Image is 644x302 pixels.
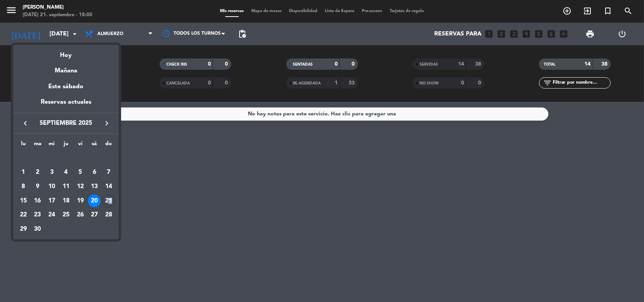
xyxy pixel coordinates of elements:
div: 14 [102,180,115,193]
td: 30 de septiembre de 2025 [31,222,45,236]
button: keyboard_arrow_right [100,118,114,128]
div: 6 [88,166,101,179]
td: 4 de septiembre de 2025 [59,165,73,179]
th: martes [31,140,45,151]
td: 28 de septiembre de 2025 [101,208,116,222]
td: 15 de septiembre de 2025 [16,194,31,208]
td: 22 de septiembre de 2025 [16,208,31,222]
div: 13 [88,180,101,193]
span: septiembre 2025 [32,118,100,128]
td: 9 de septiembre de 2025 [31,179,45,194]
div: 25 [60,208,72,221]
div: 17 [45,195,58,207]
div: 1 [17,166,30,179]
div: 10 [45,180,58,193]
th: miércoles [45,140,59,151]
div: 26 [74,208,87,221]
div: 2 [31,166,44,179]
td: 20 de septiembre de 2025 [88,194,102,208]
div: Reservas actuales [13,97,119,113]
div: 5 [74,166,87,179]
td: 16 de septiembre de 2025 [31,194,45,208]
div: 27 [88,208,101,221]
div: 3 [45,166,58,179]
td: 10 de septiembre de 2025 [45,179,59,194]
div: Este sábado [13,76,119,97]
th: domingo [101,140,116,151]
td: 18 de septiembre de 2025 [59,194,73,208]
div: 20 [88,195,101,207]
div: 18 [60,195,72,207]
div: 29 [17,223,30,236]
td: 23 de septiembre de 2025 [31,208,45,222]
div: 15 [17,195,30,207]
div: 11 [60,180,72,193]
div: 21 [102,195,115,207]
td: SEP. [16,151,116,166]
div: 7 [102,166,115,179]
div: Hoy [13,45,119,60]
td: 24 de septiembre de 2025 [45,208,59,222]
th: lunes [16,140,31,151]
td: 2 de septiembre de 2025 [31,165,45,179]
td: 25 de septiembre de 2025 [59,208,73,222]
td: 6 de septiembre de 2025 [88,165,102,179]
div: 22 [17,208,30,221]
td: 8 de septiembre de 2025 [16,179,31,194]
td: 7 de septiembre de 2025 [101,165,116,179]
td: 14 de septiembre de 2025 [101,179,116,194]
td: 17 de septiembre de 2025 [45,194,59,208]
td: 11 de septiembre de 2025 [59,179,73,194]
div: 24 [45,208,58,221]
td: 29 de septiembre de 2025 [16,222,31,236]
div: 12 [74,180,87,193]
th: viernes [73,140,88,151]
td: 21 de septiembre de 2025 [101,194,116,208]
td: 13 de septiembre de 2025 [88,179,102,194]
div: 8 [17,180,30,193]
i: keyboard_arrow_left [21,119,30,128]
td: 1 de septiembre de 2025 [16,165,31,179]
div: Mañana [13,60,119,76]
td: 27 de septiembre de 2025 [88,208,102,222]
div: 28 [102,208,115,221]
div: 4 [60,166,72,179]
div: 23 [31,208,44,221]
div: 16 [31,195,44,207]
th: sábado [88,140,102,151]
th: jueves [59,140,73,151]
td: 3 de septiembre de 2025 [45,165,59,179]
button: keyboard_arrow_left [18,118,32,128]
td: 5 de septiembre de 2025 [73,165,88,179]
i: keyboard_arrow_right [102,119,111,128]
div: 19 [74,195,87,207]
div: 30 [31,223,44,236]
td: 19 de septiembre de 2025 [73,194,88,208]
div: 9 [31,180,44,193]
td: 12 de septiembre de 2025 [73,179,88,194]
td: 26 de septiembre de 2025 [73,208,88,222]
